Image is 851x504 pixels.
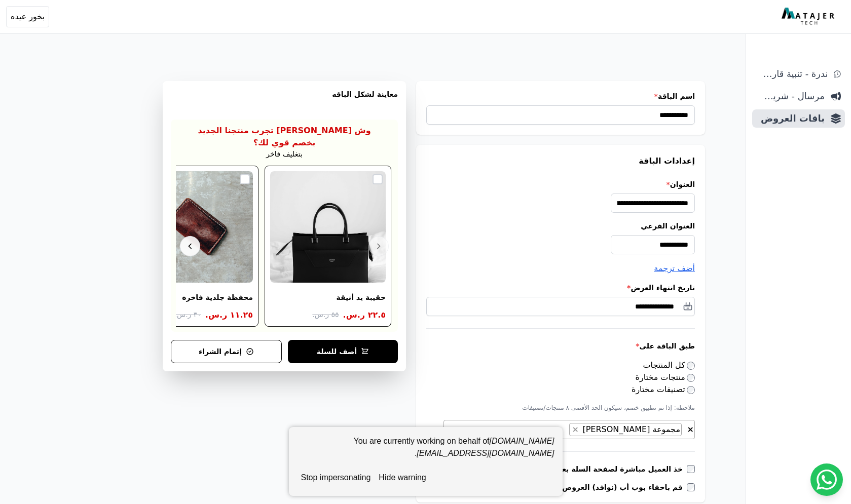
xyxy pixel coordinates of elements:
[297,468,375,488] button: stop impersonating
[580,424,681,434] span: مجموعة [PERSON_NAME]
[426,155,695,167] h3: إعدادات الباقة
[654,262,695,275] button: أضف ترجمة
[336,293,386,302] div: حقيبة يد أنيقة
[654,263,695,273] span: أضف ترجمة
[643,360,695,370] label: كل المنتجات
[171,340,282,363] button: إتمام الشراء
[687,386,695,394] input: تصنيفات مختارة
[632,384,695,394] label: تصنيفات مختارة
[426,283,695,293] label: تاريخ انتهاء العرض
[572,424,578,434] span: ×
[187,125,382,149] h2: وش [PERSON_NAME] تجرب منتجنا الجديد بخصم قوي لك؟
[426,179,695,189] label: العنوان
[426,221,695,231] label: العنوان الفرعي
[266,149,303,160] p: بتغليف فاخر
[782,8,837,26] img: MatajerTech Logo
[375,468,430,488] button: hide warning
[312,309,339,320] span: ٥٥ ر.س.
[687,374,695,382] input: منتجات مختارة
[137,171,253,283] img: محفظة جلدية فاخرة
[270,171,386,283] img: حقيبة يد أنيقة
[426,404,695,412] p: ملاحظة: إذا تم تطبيق خصم، سيكون الحد الأقصى ٨ منتجات/تصنيفات
[756,89,825,103] span: مرسال - شريط دعاية
[636,372,695,382] label: منتجات مختارة
[456,482,687,492] label: قم باخفاء بوب أب (نوافذ) العروض الخاصة بسلة من صفحة المنتج
[171,89,398,111] h3: معاينة لشكل الباقه
[343,309,386,321] span: ٢٢.٥ ر.س.
[570,423,580,436] button: Remove item
[687,423,694,433] button: قم بإزالة كل العناصر
[205,309,253,321] span: ١١.٢٥ ر.س.
[569,423,682,436] li: مجموعة غزوى
[756,111,825,126] span: باقات العروض
[756,67,828,81] span: ندرة - تنبية قارب علي النفاذ
[288,340,398,363] button: أضف للسلة
[426,91,695,101] label: اسم الباقة
[511,464,687,474] label: خذ العميل مباشرة لصفحة السلة بعد اضافة المنتج
[687,362,695,370] input: كل المنتجات
[182,293,253,302] div: محفظة جلدية فاخرة
[687,424,694,434] span: ×
[175,309,201,320] span: ٣٠ ر.س.
[180,236,200,256] button: Next
[426,341,695,351] label: طبق الباقة على
[368,236,389,256] button: Previous
[6,6,49,27] button: بخور عيده
[297,435,554,468] div: You are currently working on behalf of .
[11,11,45,23] span: بخور عيده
